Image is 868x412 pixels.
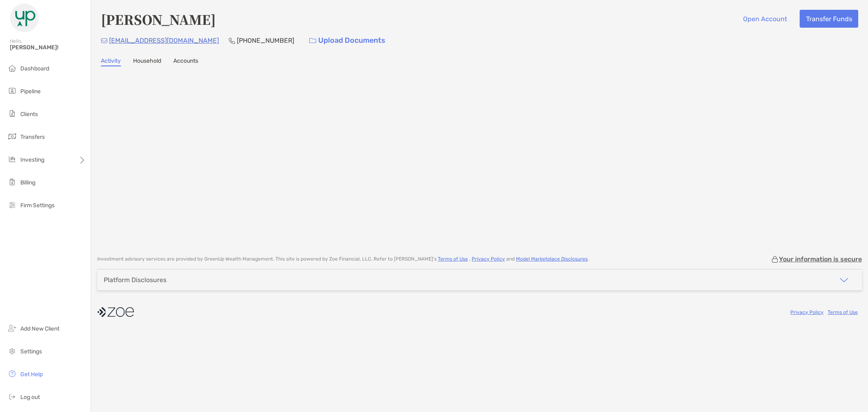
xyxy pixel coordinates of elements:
[20,179,35,186] span: Billing
[7,200,17,210] img: firm-settings icon
[800,10,858,28] button: Transfer Funds
[790,309,824,315] a: Privacy Policy
[104,276,166,284] div: Platform Disclosures
[304,32,391,49] a: Upload Documents
[839,275,849,285] img: icon arrow
[7,86,17,96] img: pipeline icon
[516,256,588,262] a: Model Marketplace Disclosures
[7,369,17,379] img: get-help icon
[7,131,17,141] img: transfers icon
[7,63,17,73] img: dashboard icon
[7,154,17,164] img: investing icon
[20,88,41,95] span: Pipeline
[20,394,40,401] span: Log out
[737,10,793,28] button: Open Account
[10,3,39,33] img: Zoe Logo
[173,57,198,66] a: Accounts
[7,346,17,356] img: settings icon
[779,255,862,263] p: Your information is secure
[10,44,86,51] span: [PERSON_NAME]!
[828,309,858,315] a: Terms of Use
[20,111,38,118] span: Clients
[7,109,17,118] img: clients icon
[101,10,216,28] h4: [PERSON_NAME]
[101,38,107,43] img: Email Icon
[20,202,55,209] span: Firm Settings
[229,37,235,44] img: Phone Icon
[97,256,589,262] p: Investment advisory services are provided by GreenUp Wealth Management . This site is powered by ...
[309,38,316,44] img: button icon
[20,65,49,72] span: Dashboard
[7,177,17,187] img: billing icon
[101,57,121,66] a: Activity
[97,303,134,321] img: company logo
[7,392,17,401] img: logout icon
[20,134,45,140] span: Transfers
[7,323,17,333] img: add_new_client icon
[109,35,219,46] p: [EMAIL_ADDRESS][DOMAIN_NAME]
[472,256,505,262] a: Privacy Policy
[237,35,294,46] p: [PHONE_NUMBER]
[133,57,161,66] a: Household
[438,256,468,262] a: Terms of Use
[20,348,42,355] span: Settings
[20,325,59,332] span: Add New Client
[20,371,43,378] span: Get Help
[20,156,44,163] span: Investing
